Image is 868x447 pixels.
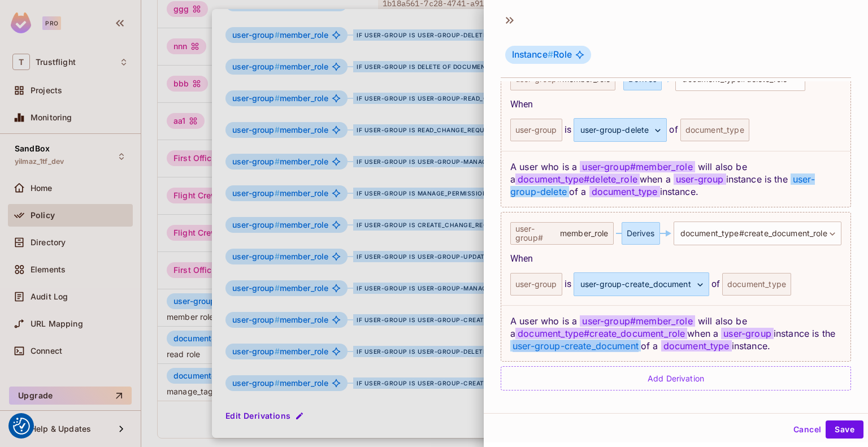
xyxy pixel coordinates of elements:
[589,186,660,197] span: document_type
[13,418,30,435] img: Revisit consent button
[512,49,572,60] span: Role
[826,420,863,439] button: Save
[722,273,791,296] div: document_type
[501,151,850,207] div: A user who is a will also be a when a instance is the of a instance.
[515,173,640,185] span: document_type#delete_role
[574,272,709,296] div: user-group-create_document
[510,252,841,266] div: When
[574,118,667,142] div: user-group-delete
[622,222,660,245] div: Derives
[789,420,826,439] button: Cancel
[674,173,726,185] span: user-group
[548,49,553,60] span: #
[510,272,841,296] div: is of
[501,366,851,390] div: Add Derivation
[744,228,827,238] span: create_document_role
[680,224,827,242] span: document_type #
[510,119,562,141] div: user-group
[510,173,815,197] span: user-group-delete
[580,161,695,172] span: user-group # member_role
[13,418,30,435] button: Consent Preferences
[510,118,841,142] div: is of
[721,328,774,339] span: user-group
[501,305,850,361] div: A user who is a will also be a when a instance is the of a instance.
[680,119,749,141] div: document_type
[510,273,562,296] div: user-group
[512,49,553,60] span: Instance
[661,340,732,351] span: document_type
[510,222,614,245] div: user-group #
[560,229,609,238] span: member_role
[510,340,641,351] span: user-group-create_document
[515,328,687,339] span: document_type#create_document_role
[510,98,841,111] div: When
[580,315,695,327] span: user-group # member_role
